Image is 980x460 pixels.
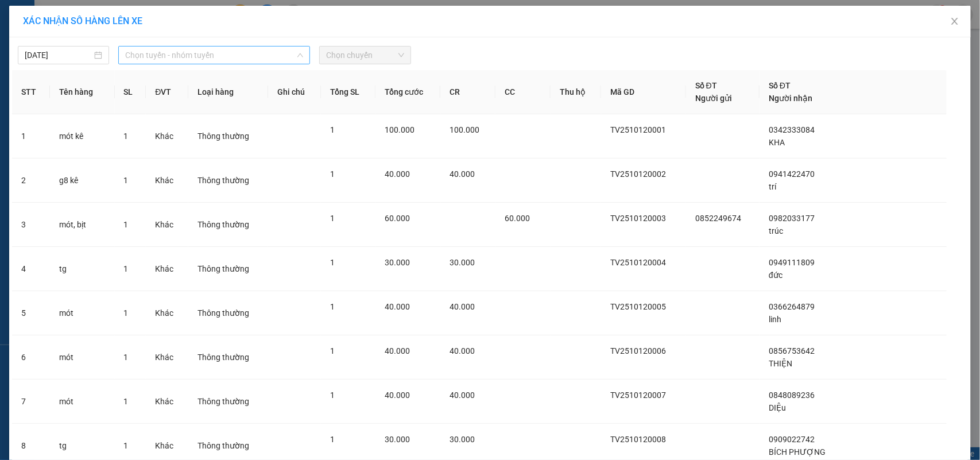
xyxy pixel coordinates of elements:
th: Tên hàng [50,70,114,114]
td: mót [50,291,114,335]
span: 30.000 [385,435,410,444]
span: 40.000 [450,302,475,311]
span: 40.000 [450,346,475,355]
span: 0848089236 [769,391,815,400]
span: Số ĐT [769,81,791,90]
td: 7 [12,380,50,424]
th: Thu hộ [551,70,601,114]
span: KHA [769,138,785,147]
span: BÍCH PHƯỢNG [769,447,826,457]
th: Tổng cước [375,70,440,114]
span: 0342333084 [769,125,815,134]
span: Chọn chuyến [326,47,404,64]
td: 5 [12,291,50,335]
li: 26 Phó Cơ Điều, Phường 12 [107,28,480,42]
span: TV2510120007 [610,391,666,400]
span: 60.000 [505,214,530,223]
span: TV2510120004 [610,258,666,267]
td: mót [50,380,114,424]
td: 3 [12,203,50,247]
span: 0366264879 [769,302,815,311]
th: SL [115,70,146,114]
span: 0856753642 [769,346,815,355]
span: TV2510120008 [610,435,666,444]
span: 40.000 [385,391,410,400]
span: XÁC NHẬN SỐ HÀNG LÊN XE [23,16,142,26]
span: 1 [124,397,129,406]
span: Chọn tuyến - nhóm tuyến [125,47,303,64]
span: close [950,17,959,26]
span: linh [769,315,781,324]
span: Người gửi [695,94,732,103]
th: STT [12,70,50,114]
span: 40.000 [450,391,475,400]
span: 1 [124,441,129,450]
li: Hotline: 02839552959 [107,42,480,57]
span: Số ĐT [695,81,717,90]
span: 0909022742 [769,435,815,444]
td: mót kê [50,114,114,159]
span: 30.000 [450,435,475,444]
span: down [297,52,304,59]
span: TV2510120002 [610,169,666,179]
span: THIỆN [769,359,792,368]
span: 40.000 [385,346,410,355]
span: 40.000 [450,169,475,179]
span: 0949111809 [769,258,815,267]
td: tg [50,247,114,291]
th: CC [495,70,551,114]
input: 12/10/2025 [25,49,92,61]
button: Close [939,6,971,38]
span: 40.000 [385,169,410,179]
td: 6 [12,335,50,380]
span: 100.000 [385,125,415,134]
span: 30.000 [385,258,410,267]
span: trí [769,182,776,191]
img: logo.jpg [14,14,72,72]
span: DIỆu [769,403,786,412]
span: 40.000 [385,302,410,311]
td: 1 [12,114,50,159]
th: Mã GD [601,70,686,114]
td: 2 [12,159,50,203]
td: 4 [12,247,50,291]
span: 60.000 [385,214,410,223]
span: đức [769,270,783,280]
span: 30.000 [450,258,475,267]
td: g8 kê [50,159,114,203]
td: Khác [146,380,188,424]
span: TV2510120003 [610,214,666,223]
td: mót [50,335,114,380]
span: TV2510120001 [610,125,666,134]
span: trúc [769,226,783,235]
td: mót, bịt [50,203,114,247]
span: 0982033177 [769,214,815,223]
span: TV2510120006 [610,346,666,355]
b: GỬI : Trạm [PERSON_NAME] [14,83,216,102]
span: 0941422470 [769,169,815,179]
span: 0852249674 [695,214,741,223]
span: 100.000 [450,125,479,134]
span: Người nhận [769,94,812,103]
td: Thông thường [188,380,269,424]
span: 1 [330,391,335,400]
span: 1 [330,435,335,444]
span: TV2510120005 [610,302,666,311]
th: CR [440,70,495,114]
